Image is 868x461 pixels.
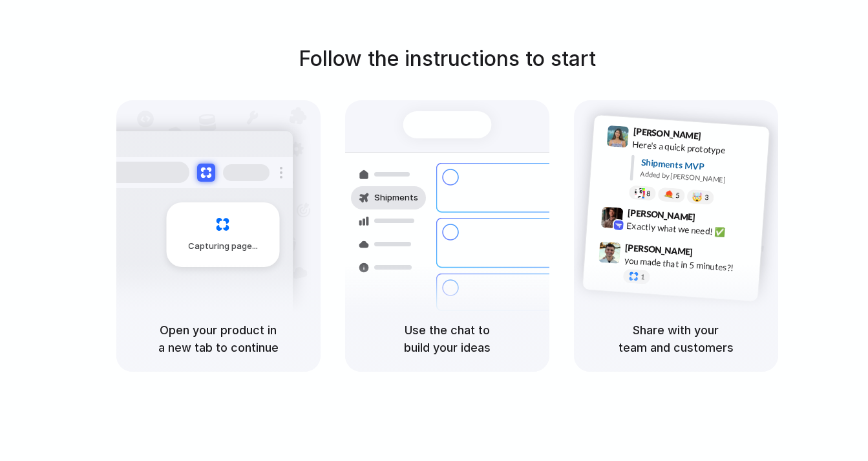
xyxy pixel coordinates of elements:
h5: Use the chat to build your ideas [361,321,534,356]
span: 3 [704,194,708,201]
span: 8 [646,189,650,197]
div: Here's a quick prototype [631,138,761,160]
span: 9:47 AM [697,246,723,262]
span: Shipments [374,191,418,204]
h5: Open your product in a new tab to continue [132,321,305,356]
div: Shipments MVP [640,156,760,177]
span: Capturing page [188,240,260,253]
span: 9:41 AM [704,130,731,145]
span: 9:42 AM [699,211,725,227]
span: [PERSON_NAME] [624,240,693,259]
div: 🤯 [692,192,703,202]
div: you made that in 5 minutes?! [624,253,753,275]
span: [PERSON_NAME] [633,124,701,143]
h1: Follow the instructions to start [299,43,596,74]
span: 5 [675,192,679,199]
div: Exactly what we need! ✅ [626,219,756,241]
h5: Share with your team and customers [589,321,763,356]
span: 1 [640,273,644,281]
div: Added by [PERSON_NAME] [640,169,759,188]
span: [PERSON_NAME] [627,206,695,224]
